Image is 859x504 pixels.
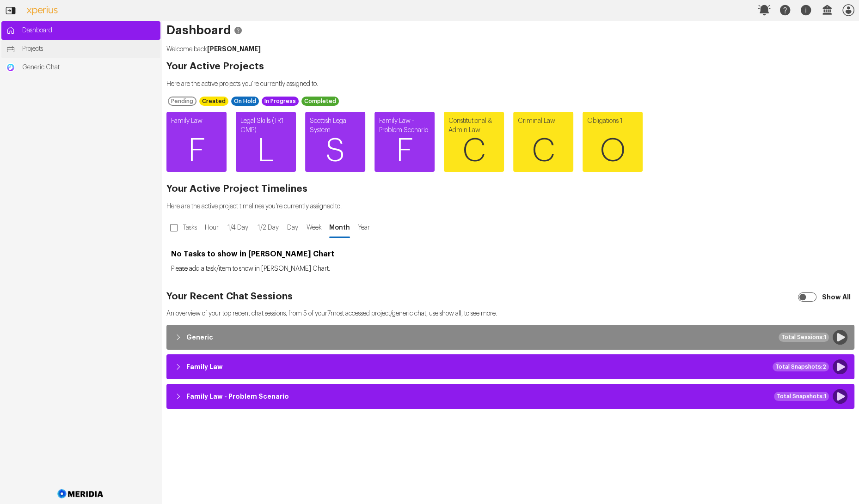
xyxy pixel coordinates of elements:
[444,123,504,179] span: C
[166,184,854,194] h2: Your Active Project Timelines
[513,112,573,172] a: Criminal LawC
[21,2,64,19] img: Customer Logo
[773,362,829,371] div: Total Snapshots: 2
[168,97,196,106] div: Pending
[1,58,160,77] a: Generic ChatGeneric Chat
[305,112,365,172] a: Scottish Legal SystemS
[22,26,156,35] span: Dashboard
[171,250,850,258] h3: No Tasks to show in [PERSON_NAME] Chart
[779,333,829,342] div: Total Sessions: 1
[166,62,854,71] h2: Your Active Projects
[22,44,156,54] span: Projects
[236,123,296,179] span: L
[169,386,852,407] button: Family Law - Problem ScenarioTotal Snapshots:1
[1,21,160,40] a: Dashboard
[225,223,251,232] span: 1/4 Day
[166,309,854,318] p: An overview of your top recent chat sessions, from 5 of your 7 most accessed project/generic chat...
[56,484,105,504] img: Meridia Logo
[1,40,160,58] a: Projects
[181,219,201,236] label: Tasks
[169,357,852,377] button: Family LawTotal Snapshots:2
[166,79,854,89] p: Here are the active projects you're currently assigned to.
[166,292,854,301] h2: Your Recent Chat Sessions
[6,63,15,72] img: Generic Chat
[444,112,504,172] a: Constitutional & Admin LawC
[166,112,227,172] a: Family LawF
[583,123,643,179] span: O
[255,223,281,232] span: 1/2 Day
[207,46,261,52] strong: [PERSON_NAME]
[203,223,221,232] span: Hour
[356,223,372,232] span: Year
[199,97,228,106] div: Created
[820,289,854,305] label: Show All
[374,112,435,172] a: Family Law - Problem ScenarioF
[328,223,351,232] span: Month
[171,266,850,273] p: Please add a task/item to show in [PERSON_NAME] Chart.
[236,112,296,172] a: Legal Skills (TR1 CMP)L
[583,112,643,172] a: Obligations 1O
[169,327,852,347] button: GenericTotal Sessions:1
[166,44,854,54] p: Welcome back .
[262,97,299,106] div: In Progress
[166,202,854,211] p: Here are the active project timelines you're currently assigned to.
[305,123,365,179] span: S
[304,223,324,232] span: Week
[166,26,854,35] h1: Dashboard
[166,123,227,179] span: F
[231,97,259,106] div: On Hold
[301,97,339,106] div: Completed
[774,392,829,401] div: Total Snapshots: 1
[285,223,300,232] span: Day
[513,123,573,179] span: C
[374,123,435,179] span: F
[22,63,156,72] span: Generic Chat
